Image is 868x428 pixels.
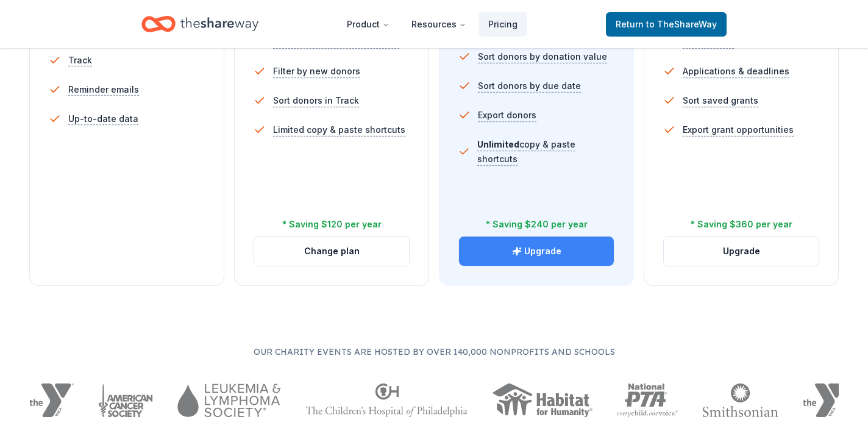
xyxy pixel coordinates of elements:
span: Up-to-date data [68,112,138,126]
span: Export grant opportunities [683,123,794,137]
span: Sort donors by due date [478,79,581,93]
span: Sort donors by donation value [478,49,607,64]
span: Reminder emails [68,82,139,97]
a: Returnto TheShareWay [606,12,727,37]
img: Smithsonian [702,383,778,417]
img: YMCA [803,383,847,417]
img: Habitat for Humanity [492,383,592,417]
div: * Saving $360 per year [691,217,792,232]
span: Sort saved grants [683,93,758,108]
div: * Saving $120 per year [282,217,382,232]
img: YMCA [29,383,74,417]
span: Export donors [478,108,536,123]
img: American Cancer Society [98,383,154,417]
img: The Children's Hospital of Philadelphia [305,383,468,417]
button: Upgrade [664,237,819,266]
nav: Main [337,10,527,38]
button: Change plan [254,237,409,266]
img: Leukemia & Lymphoma Society [177,383,280,417]
button: Upgrade [459,237,614,266]
span: Applications & deadlines [683,64,789,79]
img: National PTA [617,383,678,417]
span: to TheShareWay [646,19,717,29]
span: Unlimited [477,139,519,149]
span: Limited copy & paste shortcuts [273,123,405,137]
div: * Saving $240 per year [486,217,588,232]
p: Our charity events are hosted by over 140,000 nonprofits and schools [29,344,839,359]
span: Track [68,53,92,68]
a: Pricing [478,12,527,37]
button: Resources [402,12,476,37]
span: Filter by new donors [273,64,360,79]
button: Product [337,12,399,37]
a: Home [141,10,258,38]
span: Sort donors in Track [273,93,359,108]
span: Return [616,17,717,32]
span: copy & paste shortcuts [477,139,575,164]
